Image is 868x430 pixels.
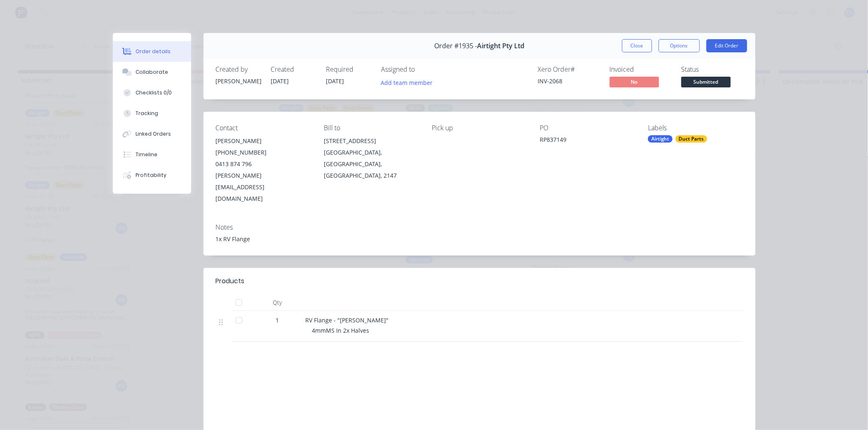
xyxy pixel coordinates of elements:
div: RP837149 [540,135,635,147]
div: [PERSON_NAME] [216,77,261,85]
div: Profitability [136,172,166,179]
div: [STREET_ADDRESS] [324,135,419,147]
div: Qty [253,294,302,311]
button: Submitted [681,77,731,89]
div: 0413 874 796 [216,158,311,170]
div: Duct Parts [676,135,707,143]
div: [PERSON_NAME] [216,135,311,147]
div: [STREET_ADDRESS][GEOGRAPHIC_DATA], [GEOGRAPHIC_DATA], [GEOGRAPHIC_DATA], 2147 [324,135,419,181]
div: Tracking [136,110,158,117]
button: Linked Orders [113,124,191,144]
button: Add team member [381,77,438,88]
div: Created by [216,66,261,73]
div: [PERSON_NAME][EMAIL_ADDRESS][DOMAIN_NAME] [216,170,311,204]
div: INV-2068 [538,77,600,85]
div: Notes [216,223,743,231]
span: Submitted [681,77,731,87]
div: Required [326,66,372,73]
div: Contact [216,124,311,132]
button: Tracking [113,103,191,124]
div: [GEOGRAPHIC_DATA], [GEOGRAPHIC_DATA], [GEOGRAPHIC_DATA], 2147 [324,147,419,181]
div: Labels [648,124,743,132]
button: Profitability [113,165,191,186]
button: Collaborate [113,62,191,82]
div: Status [681,66,743,73]
span: Airtight Pty Ltd [477,42,524,50]
div: [PERSON_NAME][PHONE_NUMBER]0413 874 796[PERSON_NAME][EMAIL_ADDRESS][DOMAIN_NAME] [216,135,311,204]
div: Collaborate [136,68,168,76]
button: Close [622,39,652,52]
button: Add team member [377,77,437,88]
div: Bill to [324,124,419,132]
div: Products [216,276,245,286]
span: 4mmMS In 2x Halves [312,327,370,334]
div: Checklists 0/0 [136,89,172,96]
div: Created [271,66,316,73]
span: [DATE] [271,77,289,85]
span: 1 [276,316,279,324]
button: Timeline [113,144,191,165]
div: Timeline [136,151,157,158]
button: Options [659,39,700,52]
div: Invoiced [610,66,671,73]
span: RV Flange - "[PERSON_NAME]" [306,316,389,324]
span: Order #1935 - [434,42,477,50]
div: [PHONE_NUMBER] [216,147,311,158]
button: Checklists 0/0 [113,82,191,103]
div: Xero Order # [538,66,600,73]
div: Order details [136,48,171,55]
div: Assigned to [381,66,464,73]
div: Linked Orders [136,130,171,138]
span: No [610,77,659,87]
div: Pick up [432,124,526,132]
div: Airtight [648,135,673,143]
div: 1x RV Flange [216,235,743,243]
button: Order details [113,41,191,62]
button: Edit Order [707,39,747,52]
div: PO [540,124,635,132]
span: [DATE] [326,77,344,85]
